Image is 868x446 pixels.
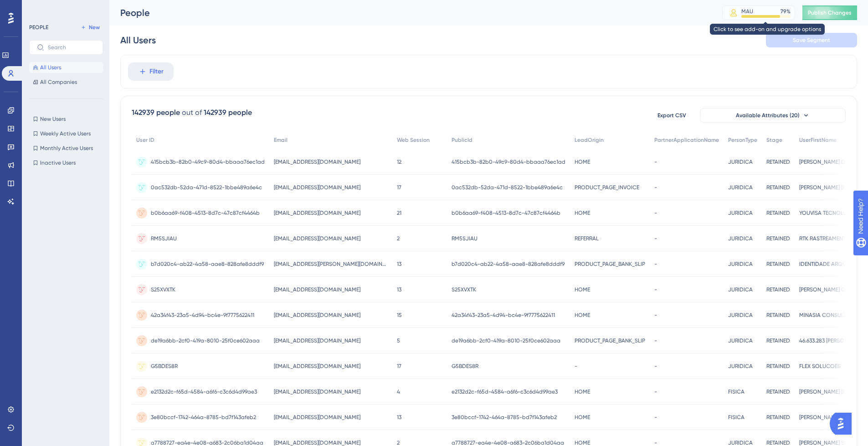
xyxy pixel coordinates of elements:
span: HOME [575,388,590,395]
button: All Users [29,62,103,73]
span: PRODUCT_PAGE_INVOICE [575,184,639,191]
button: Publish Changes [802,5,857,20]
span: 21 [397,209,401,217]
span: RETAINED [766,337,790,344]
span: [EMAIL_ADDRESS][DOMAIN_NAME] [274,286,360,293]
span: [EMAIL_ADDRESS][DOMAIN_NAME] [274,235,360,242]
span: Available Attributes (20) [736,112,800,119]
span: Inactive Users [40,159,76,166]
span: All Companies [40,78,77,86]
span: New Users [40,115,66,123]
div: PEOPLE [29,24,48,31]
span: PRODUCT_PAGE_BANK_SLIP [575,337,645,344]
span: FLEX SOLUCOES [799,363,841,370]
span: RETAINED [766,158,790,166]
span: - [654,311,657,319]
span: [EMAIL_ADDRESS][DOMAIN_NAME] [274,184,360,191]
span: JURIDICA [728,363,753,370]
span: RETAINED [766,235,790,242]
span: G5BDES8R [151,363,178,370]
span: FISICA [728,414,745,421]
span: - [654,184,657,191]
div: People [120,6,699,19]
div: 142939 people [132,107,180,118]
span: 2 [397,235,400,242]
span: JURIDICA [728,260,753,268]
span: 15 [397,311,402,319]
span: 0ac532db-52da-471d-8522-1bbe489a6e4c [452,184,563,191]
span: All Users [40,64,61,71]
div: All Users [120,34,156,47]
span: RETAINED [766,311,790,319]
span: [EMAIL_ADDRESS][DOMAIN_NAME] [274,209,360,217]
span: Weekly Active Users [40,130,91,137]
span: LeadOrigin [575,136,604,144]
span: RM5SJIAU [151,235,177,242]
span: 13 [397,260,401,268]
span: HOME [575,158,590,166]
span: PRODUCT_PAGE_BANK_SLIP [575,260,645,268]
button: Inactive Users [29,157,103,168]
span: RETAINED [766,209,790,217]
span: RETAINED [766,184,790,191]
span: [EMAIL_ADDRESS][DOMAIN_NAME] [274,158,360,166]
span: New [89,24,100,31]
span: RM5SJIAU [452,235,478,242]
span: 4 [397,388,400,395]
button: Available Attributes (20) [700,108,846,123]
span: User ID [136,136,154,144]
span: PartnerApplicationName [654,136,719,144]
span: Monthly Active Users [40,145,93,152]
span: b0b6aa69-f408-4513-8d7c-47c87cf4464b [452,209,560,217]
input: Search [48,44,95,51]
button: New Users [29,114,103,124]
span: JURIDICA [728,337,753,344]
button: Filter [128,62,174,81]
span: UserFirstName [799,136,837,144]
span: e2132d2c-f65d-4584-a6f6-c3c6d4d99ae3 [452,388,558,395]
span: 5 [397,337,400,344]
span: - [654,209,657,217]
span: RETAINED [766,363,790,370]
span: - [654,286,657,293]
span: HOME [575,286,590,293]
span: de19a6bb-2cf0-419a-8010-25f0ce602aaa [151,337,260,344]
span: - [654,158,657,166]
button: Save Segment [766,33,857,47]
span: JURIDICA [728,235,753,242]
div: MAU [741,8,753,15]
span: PublicId [452,136,473,144]
span: [EMAIL_ADDRESS][DOMAIN_NAME] [274,363,360,370]
span: 46.633.283 [PERSON_NAME] [799,337,867,344]
span: [EMAIL_ADDRESS][PERSON_NAME][DOMAIN_NAME] [274,260,388,268]
span: 3e80bccf-1742-464a-8785-bd7f143afeb2 [151,414,256,421]
span: Save Segment [793,36,830,44]
span: G5BDES8R [452,363,478,370]
span: 42a34f43-23a5-4d94-bc4e-9f7775622411 [151,311,254,319]
span: 415bcb3b-82b0-49c9-80d4-bbaaa76ec1ad [151,158,265,166]
iframe: UserGuiding AI Assistant Launcher [830,410,857,437]
div: 142939 people [204,107,252,118]
span: - [654,363,657,370]
span: 17 [397,363,401,370]
span: Publish Changes [808,9,852,16]
span: Email [274,136,288,144]
span: - [654,388,657,395]
button: Monthly Active Users [29,143,103,154]
span: JURIDICA [728,286,753,293]
span: b7d020c4-ab22-4a58-aae8-828afe8dddf9 [452,260,565,268]
span: HOME [575,311,590,319]
span: 415bcb3b-82b0-49c9-80d4-bbaaa76ec1ad [452,158,565,166]
span: 17 [397,184,401,191]
span: 0ac532db-52da-471d-8522-1bbe489a6e4c [151,184,262,191]
span: [EMAIL_ADDRESS][DOMAIN_NAME] [274,311,360,319]
span: 13 [397,414,401,421]
span: Web Session [397,136,430,144]
span: [EMAIL_ADDRESS][DOMAIN_NAME] [274,337,360,344]
span: JURIDICA [728,158,753,166]
button: Weekly Active Users [29,128,103,139]
span: de19a6bb-2cf0-419a-8010-25f0ce602aaa [452,337,560,344]
span: b7d020c4-ab22-4a58-aae8-828afe8dddf9 [151,260,264,268]
span: JURIDICA [728,184,753,191]
span: - [654,414,657,421]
